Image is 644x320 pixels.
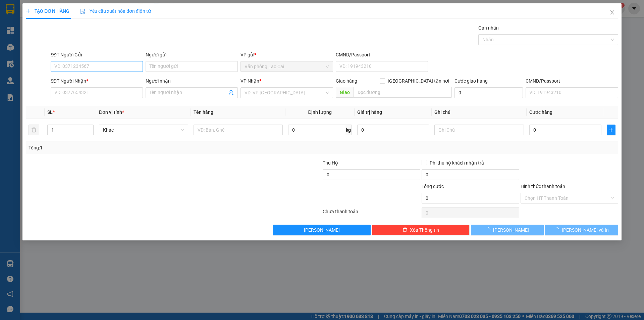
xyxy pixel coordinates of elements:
[357,109,382,115] span: Giá trị hàng
[80,9,86,14] img: icon
[402,227,407,233] span: delete
[304,226,340,234] span: [PERSON_NAME]
[427,159,487,167] span: Phí thu hộ khách nhận trả
[603,3,622,22] button: Close
[435,125,524,135] input: Ghi Chú
[26,9,31,13] span: plus
[607,127,615,133] span: plus
[245,61,329,72] span: Văn phòng Lào Cai
[609,10,615,15] span: close
[486,227,493,232] span: loading
[336,78,357,84] span: Giao hàng
[422,184,444,189] span: Tổng cước
[99,109,124,115] span: Đơn vị tính
[146,51,238,58] div: Người gửi
[526,77,618,85] div: CMND/Passport
[521,184,565,189] label: Hình thức thanh toán
[336,87,354,98] span: Giao
[478,25,499,31] label: Gán nhãn
[241,78,260,84] span: VP Nhận
[529,109,552,115] span: Cước hàng
[194,109,213,115] span: Tên hàng
[454,78,488,84] label: Cước giao hàng
[607,125,615,135] button: plus
[471,225,544,235] button: [PERSON_NAME]
[323,160,338,166] span: Thu Hộ
[385,77,452,85] span: [GEOGRAPHIC_DATA] tận nơi
[308,109,332,115] span: Định lượng
[229,90,234,95] span: user-add
[345,125,352,135] span: kg
[194,125,283,135] input: VD: Bàn, Ghế
[29,125,39,135] button: delete
[51,77,143,85] div: SĐT Người Nhận
[26,8,69,14] span: TẠO ĐƠN HÀNG
[372,225,470,235] button: deleteXóa Thông tin
[562,226,609,234] span: [PERSON_NAME] và In
[47,109,53,115] span: SL
[336,51,428,58] div: CMND/Passport
[146,77,238,85] div: Người nhận
[80,8,151,14] span: Yêu cầu xuất hóa đơn điện tử
[241,51,333,58] div: VP gửi
[454,87,523,98] input: Cước giao hàng
[51,51,143,58] div: SĐT Người Gửi
[432,106,527,119] th: Ghi chú
[545,225,618,235] button: [PERSON_NAME] và In
[354,87,452,98] input: Dọc đường
[554,227,562,232] span: loading
[273,225,371,235] button: [PERSON_NAME]
[357,125,429,135] input: 0
[322,208,421,220] div: Chưa thanh toán
[103,125,184,135] span: Khác
[29,144,249,151] div: Tổng: 1
[493,226,529,234] span: [PERSON_NAME]
[410,226,439,234] span: Xóa Thông tin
